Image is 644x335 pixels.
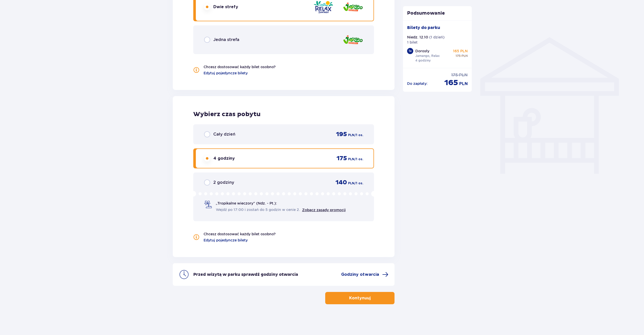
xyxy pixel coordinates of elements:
button: Kontynuuj [325,292,395,304]
span: 195 [336,130,347,138]
div: 1 x [407,48,413,54]
span: PLN [348,157,354,161]
a: Edytuj pojedyncze bilety [204,70,248,76]
span: 140 [335,179,347,186]
p: Jamango, Relax [415,54,440,58]
span: Dwie strefy [213,4,238,10]
span: Wejdź po 17:00 i zostań do 5 godzin w cenie 2. [216,207,300,212]
span: PLN [459,81,468,87]
span: 165 [444,78,458,88]
p: Chcesz dostosować każdy bilet osobno? [204,64,276,69]
span: „Tropikalne wieczory" (Ndz. - Pt.): [216,201,277,206]
span: Godziny otwarcia [341,272,379,277]
p: 4 godziny [415,58,431,63]
a: Zobacz zasady promocji [302,208,346,212]
a: Edytuj pojedyncze bilety [204,238,248,243]
p: Niedz. 12.10 [407,35,428,40]
span: PLN [348,181,354,186]
span: 4 godziny [213,156,235,161]
p: 1 bilet [407,40,418,45]
p: Dorosły [415,48,429,54]
p: Kontynuuj [349,295,371,301]
span: 2 godziny [213,180,234,185]
span: PLN [459,72,468,78]
span: 175 [337,155,347,162]
span: PLN [348,133,354,137]
img: Jamango [343,33,363,47]
span: / 1 os. [354,181,363,186]
a: Godziny otwarcia [341,271,388,278]
p: Bilety do parku [407,25,440,31]
p: Podsumowanie [403,10,472,16]
p: ( 1 dzień ) [429,35,445,40]
span: 175 [456,54,460,58]
span: / 1 os. [354,157,363,161]
p: Chcesz dostosować każdy bilet osobno? [204,231,276,237]
span: Jedna strefa [213,37,239,43]
span: Cały dzień [213,131,235,137]
h2: Wybierz czas pobytu [193,110,374,118]
p: Przed wizytą w parku sprawdź godziny otwarcia [193,272,298,277]
span: / 1 os. [354,133,363,137]
p: Do zapłaty : [407,81,428,86]
span: PLN [462,54,468,58]
span: 175 [451,72,458,78]
p: 165 PLN [453,48,468,54]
